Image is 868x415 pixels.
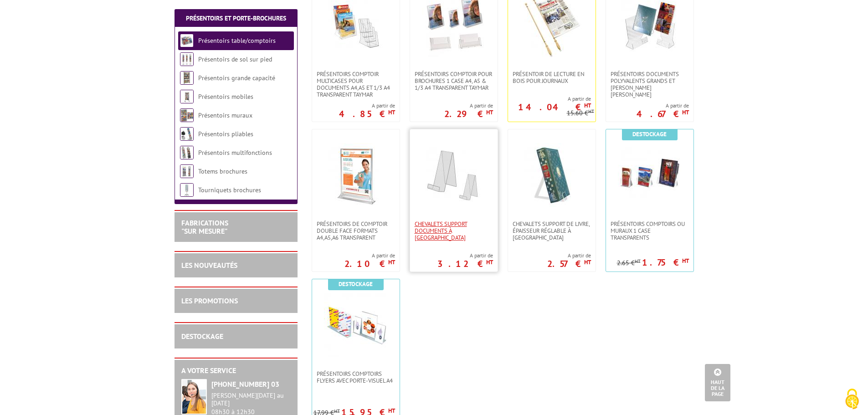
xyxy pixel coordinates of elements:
[486,258,493,266] sup: HT
[334,408,340,414] sup: HT
[508,71,596,84] a: Présentoir de lecture en bois pour journaux
[388,108,395,116] sup: HT
[180,146,194,159] img: Présentoirs multifonctions
[547,261,591,266] p: 2.57 €
[312,71,400,98] a: Présentoirs comptoir multicases POUR DOCUMENTS A4,A5 ET 1/3 A4 TRANSPARENT TAYMAR
[180,127,194,141] img: Présentoirs pliables
[181,296,238,305] a: LES PROMOTIONS
[198,111,252,119] a: Présentoirs muraux
[444,111,493,117] p: 2.29 €
[324,293,388,357] img: Présentoirs comptoirs flyers avec Porte-Visuel A4
[513,220,591,241] span: CHEVALETS SUPPORT DE LIVRE, ÉPAISSEUR RÉGLABLE À [GEOGRAPHIC_DATA]
[198,36,276,45] a: Présentoirs table/comptoirs
[611,220,689,241] span: Présentoirs comptoirs ou muraux 1 case Transparents
[635,258,641,264] sup: HT
[632,130,667,138] b: Destockage
[705,364,730,401] a: Haut de la page
[410,220,498,241] a: CHEVALETS SUPPORT DOCUMENTS À [GEOGRAPHIC_DATA]
[611,71,689,98] span: Présentoirs Documents Polyvalents Grands et [PERSON_NAME] [PERSON_NAME]
[198,149,272,157] a: Présentoirs multifonctions
[437,261,493,266] p: 3.12 €
[486,108,493,116] sup: HT
[584,102,591,109] sup: HT
[198,92,253,101] a: Présentoirs mobiles
[180,183,194,197] img: Tourniquets brochures
[186,14,286,22] a: Présentoirs et Porte-brochures
[584,258,591,266] sup: HT
[180,90,194,103] img: Présentoirs mobiles
[415,220,493,241] span: CHEVALETS SUPPORT DOCUMENTS À [GEOGRAPHIC_DATA]
[588,108,594,114] sup: HT
[181,261,237,270] a: LES NOUVEAUTÉS
[836,384,868,415] button: Cookies (fenêtre modale)
[339,280,373,288] b: Destockage
[682,257,689,265] sup: HT
[637,102,689,109] span: A partir de
[180,71,194,85] img: Présentoirs grande capacité
[198,186,261,194] a: Tourniquets brochures
[841,388,863,410] img: Cookies (fenêtre modale)
[198,167,247,175] a: Totems brochures
[682,108,689,116] sup: HT
[180,164,194,178] img: Totems brochures
[415,71,493,91] span: PRÉSENTOIRS COMPTOIR POUR BROCHURES 1 CASE A4, A5 & 1/3 A4 TRANSPARENT taymar
[339,102,395,109] span: A partir de
[547,252,591,259] span: A partir de
[520,143,584,207] img: CHEVALETS SUPPORT DE LIVRE, ÉPAISSEUR RÉGLABLE À POSER
[437,252,493,259] span: A partir de
[606,71,693,98] a: Présentoirs Documents Polyvalents Grands et [PERSON_NAME] [PERSON_NAME]
[324,143,388,207] img: PRÉSENTOIRS DE COMPTOIR DOUBLE FACE FORMATS A4,A5,A6 TRANSPARENT
[637,111,689,117] p: 4.67 €
[317,71,395,98] span: Présentoirs comptoir multicases POUR DOCUMENTS A4,A5 ET 1/3 A4 TRANSPARENT TAYMAR
[312,220,400,241] a: PRÉSENTOIRS DE COMPTOIR DOUBLE FACE FORMATS A4,A5,A6 TRANSPARENT
[180,108,194,122] img: Présentoirs muraux
[180,52,194,66] img: Présentoirs de sol sur pied
[618,143,682,207] img: Présentoirs comptoirs ou muraux 1 case Transparents
[422,143,486,207] img: CHEVALETS SUPPORT DOCUMENTS À POSER
[180,34,194,47] img: Présentoirs table/comptoirs
[508,220,596,241] a: CHEVALETS SUPPORT DE LIVRE, ÉPAISSEUR RÉGLABLE À [GEOGRAPHIC_DATA]
[410,71,498,91] a: PRÉSENTOIRS COMPTOIR POUR BROCHURES 1 CASE A4, A5 & 1/3 A4 TRANSPARENT taymar
[198,74,275,82] a: Présentoirs grande capacité
[444,102,493,109] span: A partir de
[211,379,279,389] strong: [PHONE_NUMBER] 03
[198,130,253,138] a: Présentoirs pliables
[513,71,591,84] span: Présentoir de lecture en bois pour journaux
[617,260,641,266] p: 2.65 €
[211,392,291,407] div: [PERSON_NAME][DATE] au [DATE]
[341,410,395,415] p: 15.95 €
[181,367,291,375] h2: A votre service
[344,252,395,259] span: A partir de
[181,379,207,415] img: widget-service.jpg
[312,370,400,384] a: Présentoirs comptoirs flyers avec Porte-Visuel A4
[181,332,223,341] a: DESTOCKAGE
[198,55,272,63] a: Présentoirs de sol sur pied
[388,407,395,415] sup: HT
[317,220,395,241] span: PRÉSENTOIRS DE COMPTOIR DOUBLE FACE FORMATS A4,A5,A6 TRANSPARENT
[508,95,591,102] span: A partir de
[642,260,689,265] p: 1.75 €
[181,218,228,236] a: FABRICATIONS"Sur Mesure"
[518,104,591,110] p: 14.04 €
[388,258,395,266] sup: HT
[567,110,594,117] p: 15.60 €
[606,220,693,241] a: Présentoirs comptoirs ou muraux 1 case Transparents
[344,261,395,266] p: 2.10 €
[339,111,395,117] p: 4.85 €
[317,370,395,384] span: Présentoirs comptoirs flyers avec Porte-Visuel A4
